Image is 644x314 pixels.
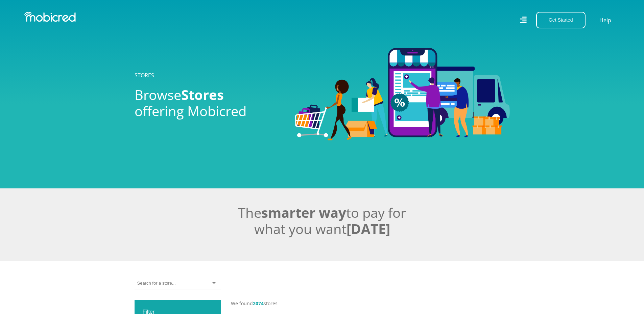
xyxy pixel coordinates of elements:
[135,72,154,79] a: STORES
[231,300,510,307] p: We found stores
[599,16,612,25] a: Help
[181,85,224,104] span: Stores
[536,12,586,28] button: Get Started
[253,300,264,307] span: 2074
[137,280,175,286] input: Search for a store...
[24,12,76,22] img: Mobicred
[135,87,285,119] h2: Browse offering Mobicred
[295,48,510,140] img: Stores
